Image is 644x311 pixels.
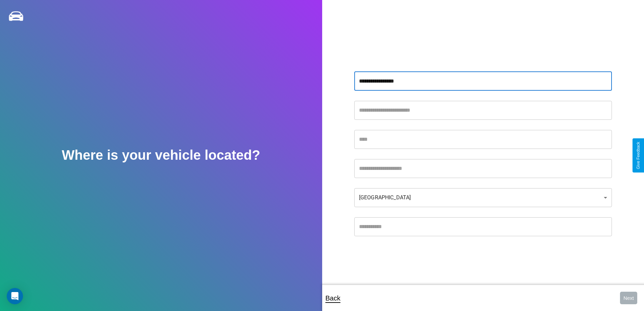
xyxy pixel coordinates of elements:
[326,292,340,304] p: Back
[7,288,23,304] div: Open Intercom Messenger
[354,188,612,207] div: [GEOGRAPHIC_DATA]
[620,292,637,304] button: Next
[636,142,641,169] div: Give Feedback
[62,148,260,163] h2: Where is your vehicle located?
